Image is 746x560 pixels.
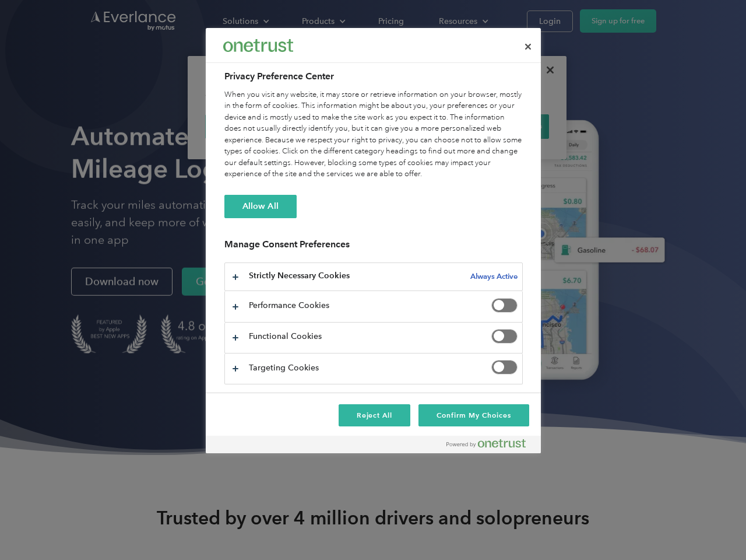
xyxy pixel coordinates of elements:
h2: Privacy Preference Center [224,69,523,83]
img: Everlance [223,39,293,51]
button: Reject All [339,404,411,426]
h3: Manage Consent Preferences [224,239,523,257]
div: Preference center [206,28,541,453]
img: Powered by OneTrust Opens in a new Tab [446,439,526,448]
div: Everlance [223,34,293,57]
a: Powered by OneTrust Opens in a new Tab [446,439,535,453]
button: Confirm My Choices [418,404,529,426]
button: Allow All [224,195,297,218]
div: When you visit any website, it may store or retrieve information on your browser, mostly in the f... [224,89,523,180]
div: Privacy Preference Center [206,28,541,453]
button: Close [515,34,541,60]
